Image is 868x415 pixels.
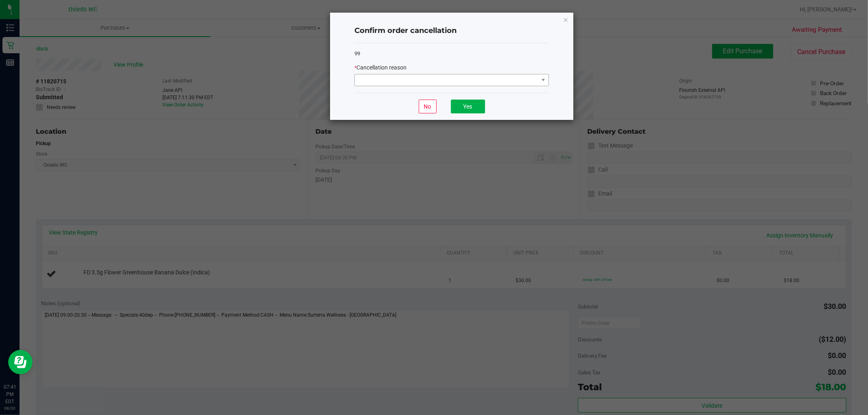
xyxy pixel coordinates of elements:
span: 99 [354,50,360,56]
button: Yes [451,100,485,113]
h4: Confirm order cancellation [354,26,549,36]
button: No [419,100,437,113]
iframe: Resource center [8,350,33,374]
span: Cancellation reason [356,64,407,71]
button: Close [563,15,568,24]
